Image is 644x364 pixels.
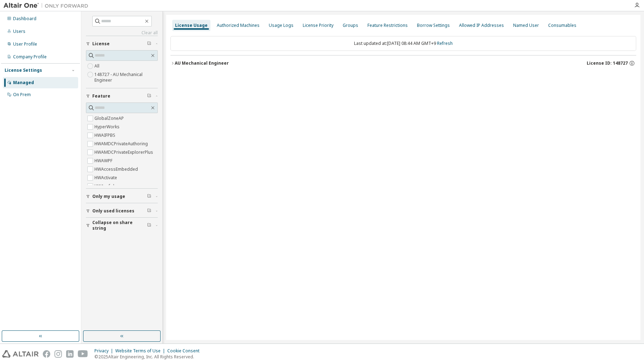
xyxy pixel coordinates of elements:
p: © 2025 Altair Engineering, Inc. All Rights Reserved. [94,354,204,360]
img: altair_logo.svg [2,350,39,358]
span: Only my usage [92,194,125,199]
img: facebook.svg [43,350,50,358]
label: HWAMDCPrivateAuthoring [94,140,149,148]
label: GlobalZoneAP [94,114,125,123]
div: License Usage [175,23,208,28]
div: Consumables [548,23,576,28]
div: AU Mechanical Engineer [175,60,229,66]
label: All [94,62,101,70]
div: Borrow Settings [417,23,450,28]
label: 148727 - AU Mechanical Engineer [94,70,158,84]
div: Managed [13,80,34,86]
label: HWAcufwh [94,182,117,190]
span: Collapse on share string [92,220,147,231]
div: Privacy [94,348,115,354]
img: instagram.svg [54,350,62,358]
img: Altair One [4,2,92,9]
div: Dashboard [13,16,36,22]
span: Clear filter [147,194,151,199]
img: linkedin.svg [66,350,74,358]
label: HWAWPF [94,157,114,165]
span: Feature [92,93,110,99]
span: Clear filter [147,223,151,228]
span: Clear filter [147,208,151,214]
label: HWActivate [94,174,118,182]
div: License Priority [303,23,333,28]
div: Cookie Consent [167,348,204,354]
label: HWAMDCPrivateExplorerPlus [94,148,155,157]
span: License ID: 148727 [587,60,628,66]
button: AU Mechanical EngineerLicense ID: 148727 [170,55,636,71]
button: Feature [86,88,158,104]
span: Clear filter [147,41,151,47]
div: Company Profile [13,54,47,60]
div: Groups [343,23,358,28]
button: Collapse on share string [86,218,158,233]
div: Users [13,29,25,34]
div: Last updated at: [DATE] 08:44 AM GMT+9 [170,36,636,51]
div: Website Terms of Use [115,348,167,354]
span: License [92,41,110,47]
div: Feature Restrictions [367,23,408,28]
div: Authorized Machines [217,23,260,28]
span: Only used licenses [92,208,134,214]
div: User Profile [13,41,37,47]
div: Allowed IP Addresses [459,23,504,28]
span: Clear filter [147,93,151,99]
img: youtube.svg [78,350,88,358]
div: On Prem [13,92,31,98]
div: License Settings [5,67,42,73]
label: HyperWorks [94,123,121,131]
div: Named User [513,23,539,28]
button: License [86,36,158,52]
div: Usage Logs [269,23,294,28]
label: HWAccessEmbedded [94,165,139,174]
button: Only used licenses [86,203,158,219]
button: Only my usage [86,189,158,204]
a: Refresh [437,40,453,46]
label: HWAIFPBS [94,131,117,140]
a: Clear all [86,30,158,36]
